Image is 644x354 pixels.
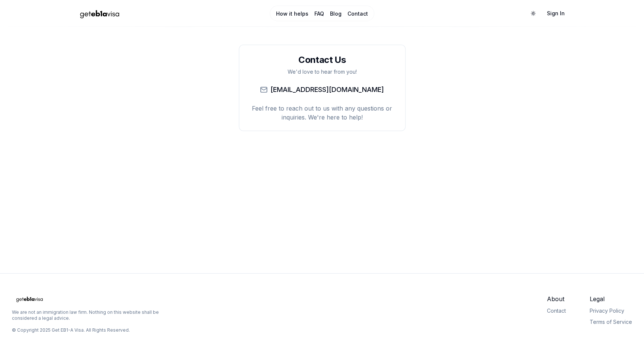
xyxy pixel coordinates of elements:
p: We are not an immigration law firm. Nothing on this website shall be considered a legal advice. [12,309,167,321]
h3: Contact Us [248,54,396,66]
a: Blog [330,10,342,17]
a: Privacy Policy [590,307,624,314]
a: FAQ [314,10,324,17]
a: Contact [547,307,566,314]
p: We'd love to hear from you! [248,68,396,76]
img: geteb1avisa logo [12,294,47,303]
span: Legal [590,294,632,303]
a: Home Page [12,294,167,303]
img: geteb1avisa logo [74,7,126,20]
a: Sign In [541,7,571,20]
span: About [547,294,566,303]
a: Contact [347,10,368,17]
a: How it helps [276,10,308,17]
p: Feel free to reach out to us with any questions or inquiries. We're here to help! [248,104,396,122]
a: Terms of Service [590,319,632,325]
a: Home Page [74,7,239,20]
p: © Copyright 2025 Get EB1-A Visa. All Rights Reserved. [12,327,130,333]
a: [EMAIL_ADDRESS][DOMAIN_NAME] [270,84,384,95]
nav: Main [270,6,374,21]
